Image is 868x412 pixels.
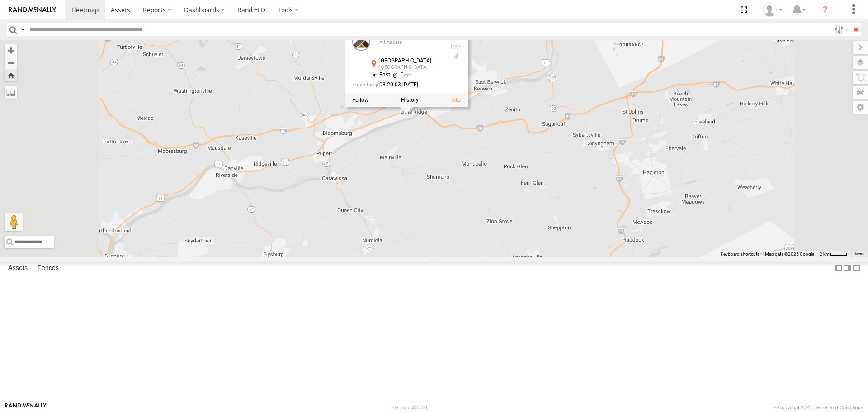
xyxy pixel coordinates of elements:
div: All Assets [379,40,443,46]
div: No battery health information received from this device. [450,43,461,50]
label: View Asset History [401,97,419,104]
label: Search Query [19,23,26,36]
label: Realtime tracking of Asset [352,97,368,104]
label: Dock Summary Table to the Right [843,262,852,275]
label: Dock Summary Table to the Left [834,262,843,275]
div: Matthew Trout [759,3,786,17]
img: rand-logo.svg [9,7,56,13]
div: © Copyright 2025 - [773,405,863,410]
a: View Asset Details [352,33,370,51]
button: Zoom out [5,57,17,69]
span: 2 km [820,251,830,256]
div: Version: 305.03 [393,405,427,410]
div: GSM Signal = 4 [450,52,461,60]
div: [GEOGRAPHIC_DATA] [379,65,443,71]
span: East [379,72,390,78]
div: Date/time of location update [352,82,443,88]
span: 0 [390,72,412,78]
i: ? [818,3,832,17]
a: View Asset Details [451,97,461,104]
label: Map Settings [853,101,868,114]
button: Map Scale: 2 km per 35 pixels [817,251,850,257]
label: Fences [33,262,63,275]
div: [GEOGRAPHIC_DATA] [379,58,443,64]
a: Terms [854,252,864,256]
label: Assets [4,262,32,275]
label: Hide Summary Table [852,262,861,275]
button: Zoom in [5,44,17,57]
label: Measure [5,86,17,99]
button: Keyboard shortcuts [721,251,759,257]
label: Search Filter Options [831,23,850,36]
a: Terms and Conditions [815,405,863,410]
button: Drag Pegman onto the map to open Street View [5,213,23,231]
span: Map data ©2025 Google [765,251,814,256]
a: Visit our Website [5,403,47,412]
button: Zoom Home [5,69,17,81]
